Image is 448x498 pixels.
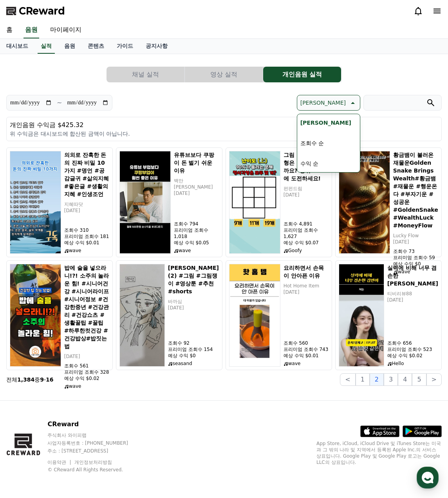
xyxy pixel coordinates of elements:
[64,353,109,360] p: [DATE]
[263,67,341,82] a: 개인음원 실적
[64,363,109,369] p: 조회수 561
[316,440,442,465] p: App Store, iCloud, iCloud Drive 및 iTunes Store는 미국과 그 밖의 나라 및 지역에서 등록된 Apple Inc.의 서비스 상표입니다. Goo...
[185,67,263,82] a: 영상 실적
[23,22,39,38] a: 음원
[393,151,438,229] h5: 황금뱀이 불러온 재물운Golden Snake Brings Wealth#황금뱀 #재물운 #행운온다 #부자기운 #성공운#GoldenSnake #WealthLuck #MoneyFlow
[64,201,109,207] p: 지혜따닷
[284,247,329,254] p: Goofy
[74,460,112,465] a: 개인정보처리방침
[101,249,150,268] a: 설정
[339,264,384,367] img: 실력에 비해 너무 겸손한 김연아
[174,151,219,174] h5: 유튜브보다 쿠팡이 돈 벌기 쉬운 이유
[226,147,332,257] a: 그림 속에 정사각형은 모두 몇개일까요? 상위 10%에 도전하세요! 그림 속에 정사각형은 모두 몇개일까요? 상위 10%에 도전하세요! 펀펀드림 [DATE] 조회수 4,891 프...
[174,247,219,254] p: wave
[58,39,81,54] a: 음원
[64,207,109,214] p: [DATE]
[64,375,109,382] p: 예상 수익 $0.02
[229,264,280,367] img: 요리하면서 손목이 안아픈 이유
[284,340,329,346] p: 조회수 560
[64,240,109,246] p: 예상 수익 $0.01
[47,460,72,465] a: 이용약관
[10,120,438,130] p: 개인음원 수익금 $425.32
[72,261,81,267] span: 대화
[10,264,61,367] img: 밥에 술을 넣으라니!?! 소주의 놀라운 힘! #시니어건강 #시니어라이프 #시니어정보 #건강한중년 #건강관리 #건강쇼츠 #생활꿀팁 #꿀팁 #하루한컷건강 #건강밥상#밥짓는법
[284,227,329,240] p: 프리미엄 조회수 1,627
[229,151,280,254] img: 그림 속에 정사각형은 모두 몇개일까요? 상위 10%에 도전하세요!
[116,147,222,257] a: 유튜브보다 쿠팡이 돈 벌기 쉬운 이유 유튜브보다 쿠팡이 돈 벌기 쉬운 이유 백만[PERSON_NAME] [DATE] 조회수 794 프리미엄 조회수 1,018 예상 수익 $0....
[6,5,65,17] a: CReward
[121,260,130,267] span: 설정
[284,360,329,367] p: wave
[17,376,34,383] strong: 1,384
[116,260,222,370] a: 클리셰(2) #그림 #그림쟁이 #영상툰 #추천 #shorts [PERSON_NAME](2) #그림 #그림쟁이 #영상툰 #추천 #shorts 바까심 [DATE] 조회수 92 프...
[81,39,110,54] a: 콘텐츠
[107,67,184,82] button: 채널 실적
[226,260,332,370] a: 요리하면서 손목이 안아픈 이유 요리하면서 손목이 안아픈 이유 Hot Home Item [DATE] 조회수 560 프리미엄 조회수 743 예상 수익 $0.01 wave
[185,67,263,82] button: 영상 실적
[64,264,109,350] h5: 밥에 술을 넣으라니!?! 소주의 놀라운 힘! #시니어건강 #시니어라이프 #시니어정보 #건강한중년 #건강관리 #건강쇼츠 #생활꿀팁 #꿀팁 #하루한컷건강 #건강밥상#밥짓는법
[393,248,438,254] p: 조회수 73
[119,151,171,254] img: 유튜브보다 쿠팡이 돈 벌기 쉬운 이유
[10,151,61,254] img: 의외로 잔혹한 돈의 진짜 비밀 10가지 #명언 #공감글귀 #삶의지혜 #좋은글 #생활의지혜 #인생조언
[387,340,438,346] p: 조회수 656
[284,289,329,295] p: [DATE]
[387,297,438,303] p: [DATE]
[426,373,442,386] button: >
[370,373,384,386] button: 2
[284,192,329,198] p: [DATE]
[46,376,53,383] strong: 16
[335,147,442,257] a: 황금뱀이 불러온 재물운Golden Snake Brings Wealth#황금뱀 #재물운 #행운온다 #부자기운 #성공운#GoldenSnake #WealthLuck #MoneyFl...
[168,340,219,346] p: 조회수 92
[44,22,88,38] a: 마이페이지
[387,346,438,353] p: 프리미엄 조회수 523
[387,353,438,359] p: 예상 수익 $0.02
[139,39,174,54] a: 공지사항
[284,353,329,359] p: 예상 수익 $0.01
[335,260,442,370] a: 실력에 비해 너무 겸손한 김연아 실력에 비해 너무 겸손한 [PERSON_NAME] 티비리뷰88 [DATE] 조회수 656 프리미엄 조회수 523 예상 수익 $0.02 Hello
[393,233,438,239] p: Lucky Flow
[168,346,219,353] p: 프리미엄 조회수 154
[398,373,412,386] button: 4
[387,360,438,367] p: Hello
[64,383,109,389] p: wave
[25,260,29,267] span: 홈
[52,249,101,268] a: 대화
[57,98,62,107] p: ~
[64,233,109,240] p: 프리미엄 조회수 181
[168,264,219,295] h5: [PERSON_NAME](2) #그림 #그림쟁이 #영상툰 #추천 #shorts
[387,264,438,287] h5: 실력에 비해 너무 겸손한 [PERSON_NAME]
[168,353,219,359] p: 예상 수익 $0
[40,376,44,383] strong: 9
[297,134,327,152] button: 조회수 순
[300,97,346,108] p: [PERSON_NAME]
[412,373,426,386] button: 5
[174,190,219,196] p: [DATE]
[284,221,329,227] p: 조회수 4,891
[284,185,329,192] p: 펀펀드림
[284,264,329,280] h5: 요리하면서 손목이 안아픈 이유
[297,155,322,172] button: 수익 순
[19,5,65,17] span: CReward
[47,432,143,438] p: 주식회사 와이피랩
[284,151,329,182] h5: 그림 속에 정사각형은 모두 몇개일까요? 상위 10%에 도전하세요!
[284,283,329,289] p: Hot Home Item
[284,346,329,353] p: 프리미엄 조회수 743
[297,114,354,131] button: [PERSON_NAME]
[174,221,219,227] p: 조회수 794
[339,151,390,254] img: 황금뱀이 불러온 재물운Golden Snake Brings Wealth#황금뱀 #재물운 #행운온다 #부자기운 #성공운#GoldenSnake #WealthLuck #MoneyFlow
[47,420,143,429] p: CReward
[356,373,370,386] button: 1
[6,147,113,257] a: 의외로 잔혹한 돈의 진짜 비밀 10가지 #명언 #공감글귀 #삶의지혜 #좋은글 #생활의지혜 #인생조언 의외로 잔혹한 돈의 진짜 비밀 10가지 #명언 #공감글귀 #삶의지혜 #좋은...
[174,227,219,240] p: 프리미엄 조회수 1,018
[2,249,52,268] a: 홈
[263,67,341,82] button: 개인음원 실적
[64,247,109,254] p: wave
[38,39,55,54] a: 실적
[64,227,109,233] p: 조회수 310
[297,95,360,111] button: [PERSON_NAME]
[393,239,438,245] p: [DATE]
[110,39,139,54] a: 가이드
[284,240,329,246] p: 예상 수익 $0.07
[10,130,438,138] p: 위 수익금은 대시보드에 합산된 금액이 아닙니다.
